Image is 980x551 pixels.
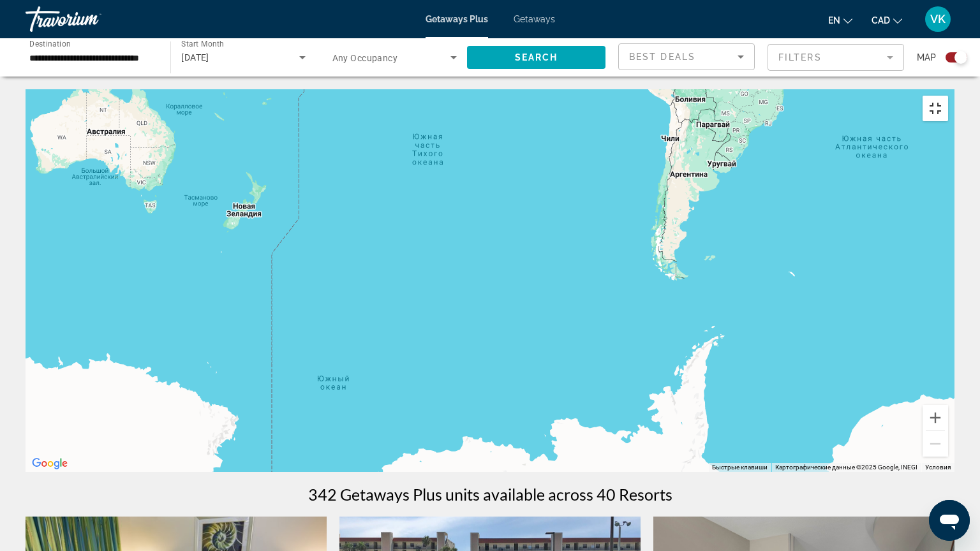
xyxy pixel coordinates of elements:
button: Уменьшить [923,431,948,457]
span: Any Occupancy [332,53,398,63]
span: Search [515,52,558,62]
mat-select: Sort by [629,49,744,64]
a: Getaways [514,14,555,24]
button: Change language [828,11,852,29]
span: Картографические данные ©2025 Google, INEGI [775,464,917,471]
span: CAD [872,15,890,26]
span: Destination [29,39,71,48]
button: Search [467,46,605,69]
span: Start Month [181,40,224,48]
button: Change currency [872,11,902,29]
h1: 342 Getaways Plus units available across 40 Resorts [308,485,672,504]
span: VK [930,13,946,26]
span: Map [917,48,936,66]
span: [DATE] [181,52,209,62]
button: Увеличить [923,405,948,430]
button: User Menu [921,6,954,33]
a: Getaways Plus [426,14,488,24]
button: Filter [768,43,904,71]
iframe: Кнопка запуска окна обмена сообщениями [929,500,970,541]
a: Условия (ссылка откроется в новой вкладке) [925,464,951,471]
button: Быстрые клавиши [712,463,768,472]
a: Travorium [26,3,153,36]
span: en [828,15,840,26]
span: Best Deals [629,52,695,62]
button: Включить полноэкранный режим [923,96,948,121]
img: Google [29,455,71,472]
a: Открыть эту область в Google Картах (в новом окне) [29,455,71,472]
